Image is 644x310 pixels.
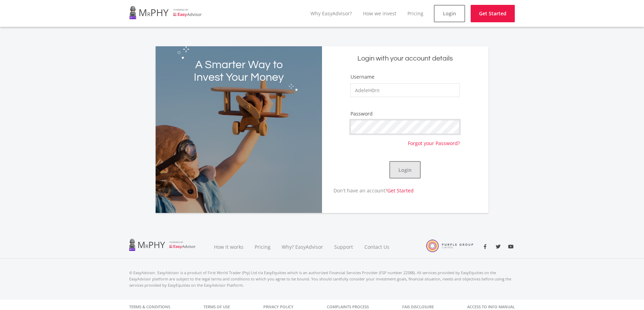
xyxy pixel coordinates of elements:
[434,5,465,22] a: Login
[129,270,515,288] p: © EasyAdvisor. EasyAdvisor is a product of First World Trader (Pty) Ltd t/a EasyEquities which is...
[387,187,414,194] a: Get Started
[363,10,396,17] a: How we invest
[322,187,414,194] p: Don't have an account?
[350,73,374,80] label: Username
[359,235,396,259] a: Contact Us
[276,235,329,259] a: Why? EasyAdvisor
[189,59,289,84] h2: A Smarter Way to Invest Your Money
[389,161,421,178] button: Login
[249,235,276,259] a: Pricing
[471,5,515,22] a: Get Started
[327,54,483,63] h5: Login with your account details
[208,235,249,259] a: How it works
[311,10,352,17] a: Why EasyAdvisor?
[329,235,359,259] a: Support
[350,110,373,117] label: Password
[408,134,460,147] a: Forgot your Password?
[407,10,423,17] a: Pricing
